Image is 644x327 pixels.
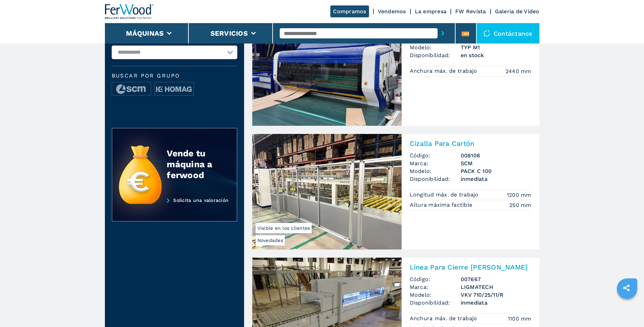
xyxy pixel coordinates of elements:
span: Modelo: [410,44,461,51]
span: Novedades [256,235,285,245]
em: 2440 mm [505,67,531,75]
button: Máquinas [126,29,164,37]
img: image [155,82,194,96]
span: inmediata [461,299,531,307]
img: Cizalla Para Cartón PACKSIZE-EMSIZE TYP M1 [252,10,402,126]
span: Disponibilidad: [410,51,461,59]
p: Altura máxima factible [410,201,474,209]
h3: LIGMATECH [461,283,531,291]
a: Solicita una valoración [112,197,237,222]
span: inmediata [461,175,531,183]
a: Cizalla Para Cartón SCM PACK C 100NovedadesVisible en los clientesCizalla Para CartónCódigo:00810... [252,134,539,249]
em: 1200 mm [507,191,531,199]
span: Disponibilidad: [410,175,461,183]
h3: SCM [461,159,531,167]
div: Contáctanos [477,23,539,44]
a: Vendemos [378,8,406,15]
span: Visible en los clientes [256,223,312,233]
span: Marca: [410,283,461,291]
img: Contáctanos [483,30,490,37]
em: 1100 mm [508,315,531,323]
span: Marca: [410,159,461,167]
span: Buscar por grupo [112,73,237,79]
span: Código: [410,152,461,159]
img: Cizalla Para Cartón SCM PACK C 100 [252,134,402,249]
img: image [112,82,151,96]
p: Anchura máx. de trabajo [410,67,479,75]
h3: TYP M1 [461,44,531,51]
a: Compramos [330,5,369,17]
span: Modelo: [410,291,461,299]
h3: 007667 [461,275,531,283]
img: Ferwood [105,4,154,19]
div: Vende tu máquina a ferwood [167,148,223,180]
p: Longitud máx. de trabajo [410,191,480,199]
h2: Cizalla Para Cartón [410,139,531,148]
a: sharethis [618,279,635,296]
h3: 008108 [461,152,531,159]
h2: Línea Para Cierre [PERSON_NAME] [410,263,531,271]
button: submit-button [438,25,448,41]
span: Disponibilidad: [410,299,461,307]
span: Modelo: [410,167,461,175]
a: La empresa [415,8,447,15]
h3: PACK C 100 [461,167,531,175]
p: Anchura máx. de trabajo [410,315,479,322]
iframe: Chat [615,296,639,322]
em: 250 mm [509,201,531,209]
span: en stock [461,51,531,59]
button: Servicios [210,29,248,37]
h3: VKV 710/25/11/R [461,291,531,299]
a: Galeria de Video [495,8,539,15]
a: FW Revista [455,8,486,15]
span: Código: [410,275,461,283]
a: Cizalla Para Cartón PACKSIZE-EMSIZE TYP M1Cizalla Para CartónCódigo:008005Marca:PACKSIZE-EMSIZEMo... [252,10,539,126]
